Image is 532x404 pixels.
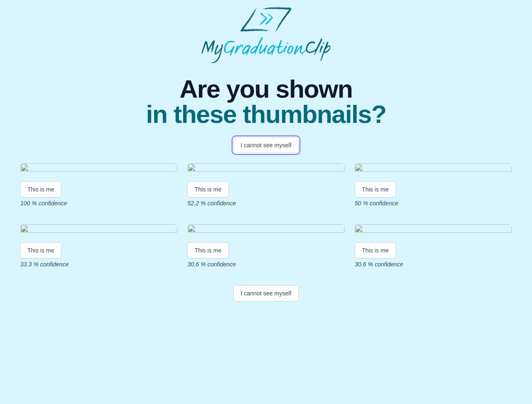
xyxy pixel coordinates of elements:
[201,7,331,63] img: MyGraduationClip
[355,224,512,236] img: 213dc33a4ed6f5561b1671223e1f3c5e447cd0e4.gif
[355,181,396,197] button: This is me
[20,224,177,236] img: 239ff0388568c4fecfdb89b512fd18e4a0f1a51b.gif
[233,137,299,153] button: I cannot see myself
[20,181,61,197] button: This is me
[233,285,299,301] button: I cannot see myself
[20,242,61,258] button: This is me
[20,199,177,207] p: 100 % confidence
[187,199,345,207] p: 52.2 % confidence
[355,242,396,258] button: This is me
[187,242,229,258] button: This is me
[20,163,177,175] img: daaae998c52498832b7ebb4c816cd6ff816d0362.gif
[20,260,177,268] p: 33.3 % confidence
[355,199,512,207] p: 50 % confidence
[187,260,345,268] p: 30.6 % confidence
[146,77,386,102] span: Are you shown
[146,102,386,127] span: in these thumbnails?
[187,181,229,197] button: This is me
[187,224,345,236] img: 579d3e1bbe3b4d7d38b8694282da706f3cb803b9.gif
[187,163,345,175] img: 9377ccd9ec633067bcc631102b79673428a012e2.gif
[355,163,512,175] img: bfe06333277ed91e0c5ccb223050eaf476c8dc73.gif
[355,260,512,268] p: 30.6 % confidence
